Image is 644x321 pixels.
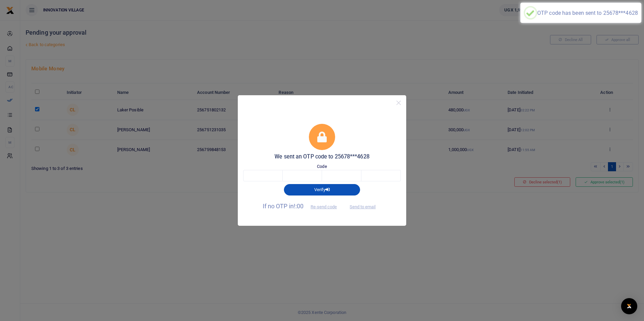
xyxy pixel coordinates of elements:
[284,184,360,195] button: Verify
[263,203,343,210] span: If no OTP in
[394,98,404,108] button: Close
[317,163,327,170] label: Code
[537,10,638,16] div: OTP code has been sent to 25678***4628
[243,153,401,160] h5: We sent an OTP code to 25678***4628
[621,298,637,314] div: Open Intercom Messenger
[294,203,303,210] span: !:00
